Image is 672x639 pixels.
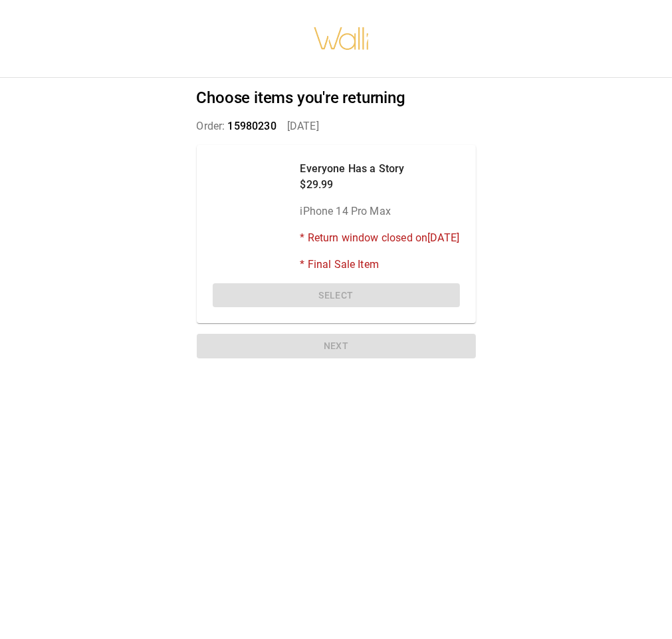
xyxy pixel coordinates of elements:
p: iPhone 14 Pro Max [300,203,460,219]
img: walli-inc.myshopify.com [313,10,370,67]
p: $29.99 [300,177,460,193]
p: Order: [DATE] [197,118,476,134]
span: 15980230 [228,120,277,132]
p: Everyone Has a Story [300,161,460,177]
p: * Return window closed on [DATE] [300,230,460,246]
p: * Final Sale Item [300,257,460,273]
h2: Choose items you're returning [197,88,476,108]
